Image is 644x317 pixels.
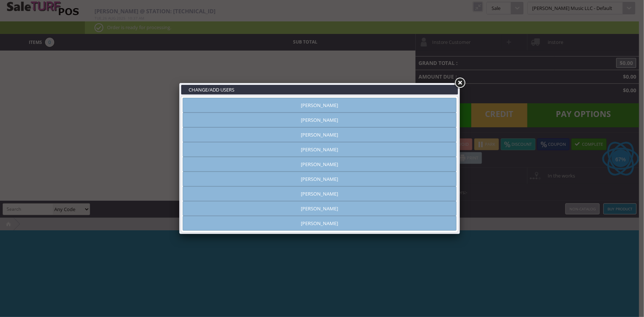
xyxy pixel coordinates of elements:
a: [PERSON_NAME] [183,157,457,172]
h3: CHANGE/ADD USERS [181,85,458,94]
a: [PERSON_NAME] [183,216,457,231]
a: [PERSON_NAME] [183,113,457,127]
a: [PERSON_NAME] [183,201,457,216]
a: [PERSON_NAME] [183,98,457,113]
a: [PERSON_NAME] [183,127,457,142]
a: Close [453,76,466,90]
a: [PERSON_NAME] [183,142,457,157]
a: [PERSON_NAME] [183,172,457,186]
a: [PERSON_NAME] [183,186,457,201]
